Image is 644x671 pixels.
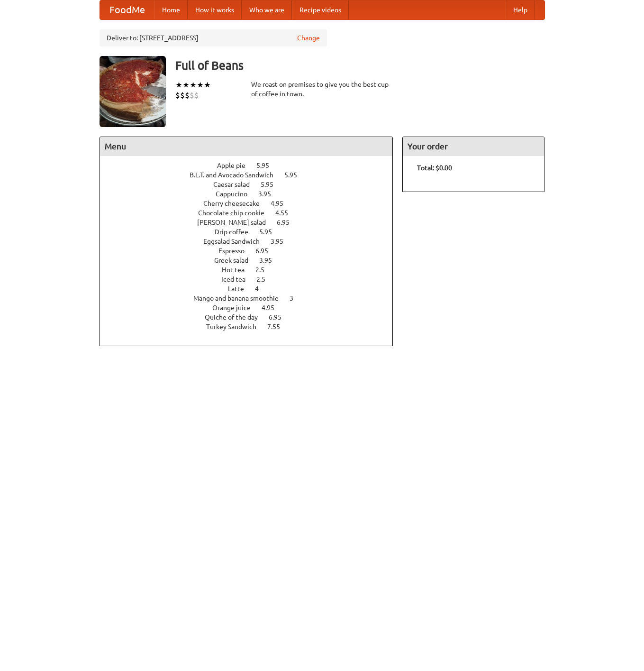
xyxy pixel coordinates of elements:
a: Cherry cheesecake 4.95 [203,200,301,207]
span: 5.95 [256,162,279,169]
a: Who we are [242,0,292,19]
b: Total: $0.00 [417,164,452,172]
span: 2.5 [255,266,274,274]
span: Drip coffee [215,228,258,236]
div: Deliver to: [STREET_ADDRESS] [100,29,327,46]
img: angular.jpg [100,56,166,127]
span: B.L.T. and Avocado Sandwich [190,171,283,179]
a: Change [297,33,320,43]
h4: Your order [403,137,544,156]
span: Caesar salad [213,181,259,188]
span: Latte [228,285,254,293]
li: ★ [182,80,190,90]
li: $ [175,90,180,101]
span: 4.95 [271,200,293,207]
span: Cappucino [216,190,257,198]
a: How it works [188,0,242,19]
li: $ [185,90,190,101]
span: 4.95 [262,304,284,312]
span: 4.55 [275,209,298,217]
li: $ [194,90,199,101]
a: FoodMe [100,0,154,19]
li: ★ [175,80,182,90]
span: 3 [290,294,303,302]
span: 2.5 [256,276,275,283]
a: Recipe videos [292,0,349,19]
h3: Full of Beans [175,56,545,75]
span: Mango and banana smoothie [193,294,288,302]
span: Cherry cheesecake [203,200,269,207]
a: Home [154,0,188,19]
a: Mango and banana smoothie 3 [193,294,311,302]
a: [PERSON_NAME] salad 6.95 [197,219,307,226]
a: Orange juice 4.95 [212,304,292,312]
a: Cappucino 3.95 [216,190,289,198]
a: Turkey Sandwich 7.55 [206,323,298,331]
a: Drip coffee 5.95 [215,228,290,236]
span: Chocolate chip cookie [198,209,274,217]
a: Chocolate chip cookie 4.55 [198,209,306,217]
span: 3.95 [259,257,281,264]
a: Greek salad 3.95 [214,257,290,264]
a: Espresso 6.95 [218,247,286,255]
span: Hot tea [222,266,254,274]
a: Latte 4 [228,285,276,293]
span: 6.95 [277,219,299,226]
span: Orange juice [212,304,260,312]
li: $ [190,90,194,101]
span: Greek salad [214,257,258,264]
span: 3.95 [258,190,281,198]
span: 4 [255,285,268,293]
a: Help [506,0,535,19]
span: Apple pie [217,162,255,169]
h4: Menu [100,137,393,156]
a: B.L.T. and Avocado Sandwich 5.95 [190,171,315,179]
span: 7.55 [267,323,290,331]
span: 5.95 [259,228,281,236]
li: $ [180,90,185,101]
a: Quiche of the day 6.95 [205,313,299,321]
li: ★ [190,80,197,90]
li: ★ [204,80,211,90]
a: Apple pie 5.95 [217,162,287,169]
span: [PERSON_NAME] salad [197,219,275,226]
span: Eggsalad Sandwich [203,238,269,245]
li: ★ [197,80,204,90]
span: 5.95 [284,171,307,179]
span: Iced tea [221,276,255,283]
span: Turkey Sandwich [206,323,266,331]
a: Iced tea 2.5 [221,276,283,283]
div: We roast on premises to give you the best cup of coffee in town. [251,80,393,99]
a: Caesar salad 5.95 [213,181,291,188]
span: 3.95 [271,238,293,245]
span: 6.95 [269,313,291,321]
span: Espresso [218,247,254,255]
a: Eggsalad Sandwich 3.95 [203,238,301,245]
span: 5.95 [261,181,283,188]
span: Quiche of the day [205,313,267,321]
span: 6.95 [255,247,278,255]
a: Hot tea 2.5 [222,266,282,274]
